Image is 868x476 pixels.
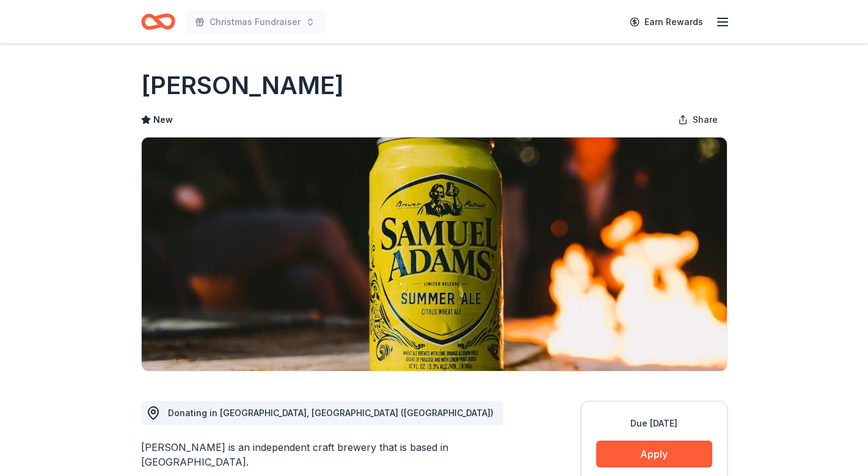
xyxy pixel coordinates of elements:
span: Christmas Fundraiser [210,15,301,29]
span: New [153,112,173,127]
button: Apply [596,441,712,467]
div: Due [DATE] [596,416,712,431]
a: Home [141,7,175,36]
div: [PERSON_NAME] is an independent craft brewery that is based in [GEOGRAPHIC_DATA]. [141,440,522,469]
img: Image for Samuel Adams [142,137,727,371]
span: Donating in [GEOGRAPHIC_DATA], [GEOGRAPHIC_DATA] ([GEOGRAPHIC_DATA]) [168,408,494,418]
a: Earn Rewards [622,11,710,33]
button: Christmas Fundraiser [185,10,325,34]
button: Share [668,108,728,132]
span: Share [693,112,718,127]
h1: [PERSON_NAME] [141,68,344,103]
